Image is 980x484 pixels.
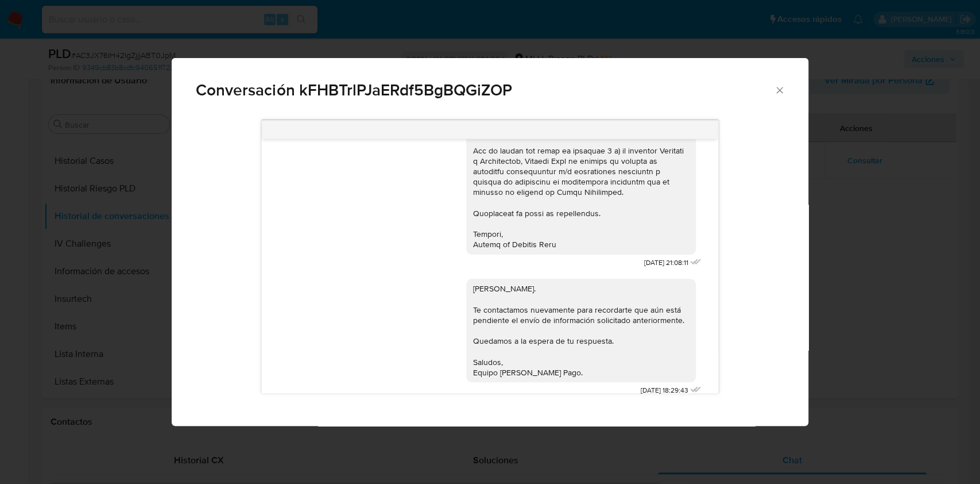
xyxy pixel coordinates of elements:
span: Conversación kFHBTrlPJaERdf5BgBQGiZOP [196,82,774,98]
div: Comunicación [172,58,808,427]
span: [DATE] 21:08:11 [644,258,688,268]
div: [PERSON_NAME]. Te contactamos nuevamente para recordarte que aún está pendiente el envío de infor... [473,283,689,378]
button: Cerrar [774,84,784,95]
span: [DATE] 18:29:43 [641,386,688,395]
